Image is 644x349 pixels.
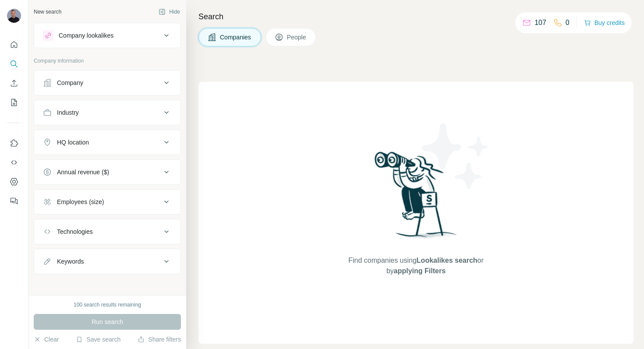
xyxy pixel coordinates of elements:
span: Lookalikes search [417,257,478,264]
button: Buy credits [584,17,625,29]
img: Surfe Illustration - Stars [416,117,495,196]
div: Industry [57,108,79,117]
button: Company [34,72,180,93]
button: Technologies [34,221,180,242]
p: Company information [34,57,181,65]
div: Company lookalikes [59,31,113,40]
span: Companies [220,33,252,42]
button: Annual revenue ($) [34,162,180,183]
img: Avatar [7,9,21,23]
div: Annual revenue ($) [57,168,109,176]
button: Search [7,56,21,72]
button: Feedback [7,193,21,209]
span: Find companies using or by [346,255,486,276]
img: Surfe Illustration - Woman searching with binoculars [371,149,462,247]
div: 100 search results remaining [74,301,141,309]
button: Quick start [7,37,21,53]
button: Share filters [138,335,181,344]
div: Keywords [57,257,84,266]
div: HQ location [57,138,89,147]
div: Employees (size) [57,197,104,206]
button: Hide [152,5,186,18]
button: Save search [76,335,120,344]
button: Keywords [34,251,180,272]
div: New search [34,8,61,16]
p: 107 [534,18,546,28]
button: My lists [7,95,21,110]
button: Dashboard [7,174,21,190]
button: Use Surfe on LinkedIn [7,135,21,151]
button: Company lookalikes [34,25,180,46]
span: applying Filters [394,267,446,275]
p: 0 [566,18,570,28]
div: Company [57,78,83,87]
span: People [287,33,307,42]
button: Enrich CSV [7,75,21,91]
button: Use Surfe API [7,155,21,170]
button: Industry [34,102,180,123]
button: HQ location [34,132,180,153]
button: Employees (size) [34,191,180,212]
div: Technologies [57,227,93,236]
button: Clear [34,335,59,344]
h4: Search [198,11,633,23]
